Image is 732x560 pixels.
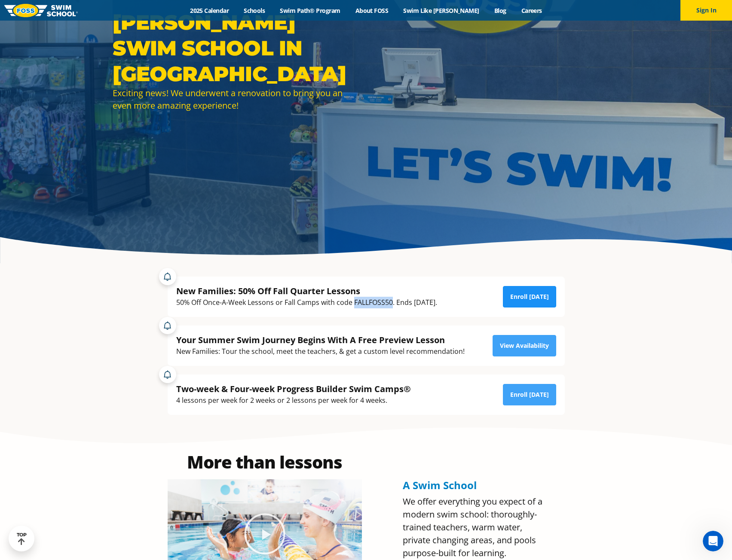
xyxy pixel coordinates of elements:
[176,383,411,395] div: Two-week & Four-week Progress Builder Swim Camps®
[396,6,487,15] a: Swim Like [PERSON_NAME]
[183,6,236,15] a: 2025 Calendar
[503,286,556,307] a: Enroll [DATE]
[176,334,465,346] div: Your Summer Swim Journey Begins With A Free Preview Lesson
[503,384,556,405] a: Enroll [DATE]
[176,395,411,406] div: 4 lessons per week for 2 weeks or 2 lessons per week for 4 weeks.
[493,335,556,356] a: View Availability
[176,297,437,308] div: 50% Off Once-A-Week Lessons or Fall Camps with code FALLFOSS50. Ends [DATE].
[17,532,27,545] div: TOP
[273,6,348,15] a: Swim Path® Program
[703,531,723,551] iframe: Intercom live chat
[168,453,362,471] h2: More than lessons
[403,496,542,559] span: We offer everything you expect of a modern swim school: thoroughly-trained teachers, warm water, ...
[514,6,549,15] a: Careers
[176,285,437,297] div: New Families: 50% Off Fall Quarter Lessons
[348,6,396,15] a: About FOSS
[487,6,514,15] a: Blog
[113,9,362,87] h1: [PERSON_NAME] SWIM SCHOOL IN [GEOGRAPHIC_DATA]
[176,346,465,357] div: New Families: Tour the school, meet the teachers, & get a custom level recommendation!
[4,4,78,17] img: FOSS Swim School Logo
[243,512,286,555] div: Play Video about Olympian Regan Smith, FOSS
[236,6,273,15] a: Schools
[113,87,362,112] div: Exciting news! We underwent a renovation to bring you an even more amazing experience!
[403,478,477,492] span: A Swim School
